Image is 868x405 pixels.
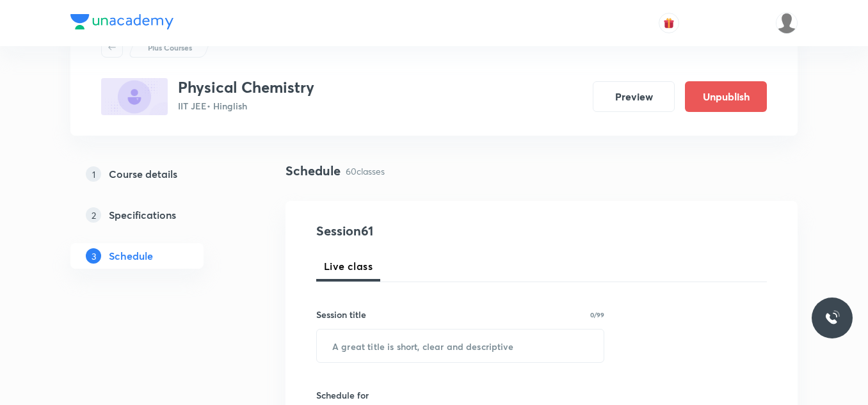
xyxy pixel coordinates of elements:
[86,248,101,264] p: 3
[317,330,604,362] input: A great title is short, clear and descriptive
[316,388,604,402] h6: Schedule for
[659,13,679,33] button: avatar
[86,207,101,223] p: 2
[101,78,168,115] img: F94CCAD0-1A66-4C13-9F32-BB3249DCD00B_plus.png
[346,164,385,178] p: 60 classes
[663,17,675,29] img: avatar
[590,312,604,318] p: 0/99
[685,81,767,112] button: Unpublish
[316,221,550,241] h4: Session 61
[109,166,177,182] h5: Course details
[285,161,341,180] h4: Schedule
[178,99,314,113] p: IIT JEE • Hinglish
[109,207,176,223] h5: Specifications
[324,258,373,274] span: Live class
[70,161,245,187] a: 1Course details
[86,166,101,182] p: 1
[316,308,366,321] h6: Session title
[70,14,173,33] a: Company Logo
[178,78,314,97] h3: Physical Chemistry
[109,248,153,264] h5: Schedule
[70,14,173,29] img: Company Logo
[593,81,675,112] button: Preview
[70,202,245,228] a: 2Specifications
[824,310,840,326] img: ttu
[148,42,192,53] p: Plus Courses
[776,12,798,34] img: Mukesh Gupta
